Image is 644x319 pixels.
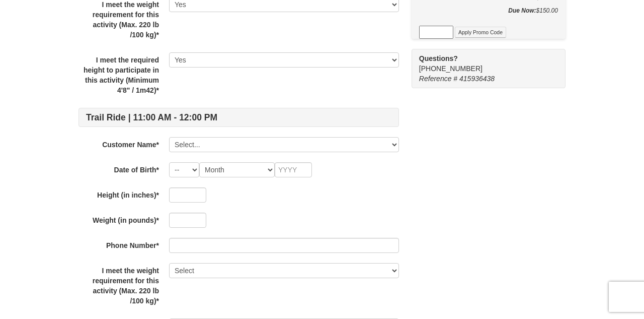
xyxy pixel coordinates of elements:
[97,191,159,199] strong: Height (in inches)*
[419,54,458,62] strong: Questions?
[459,75,495,83] span: 415936438
[114,166,159,174] strong: Date of Birth*
[93,267,159,305] strong: I meet the weight requirement for this activity (Max. 220 lb /100 kg)*
[106,241,159,249] strong: Phone Number*
[84,56,159,94] strong: I meet the required height to participate in this activity (Minimum 4'8" / 1m42)*
[93,216,159,224] strong: Weight (in pounds)*
[419,75,457,83] span: Reference #
[508,7,536,14] strong: Due Now:
[102,141,159,149] strong: Customer Name*
[275,162,312,177] input: YYYY
[419,6,558,26] div: $150.00
[419,53,547,73] span: [PHONE_NUMBER]
[93,1,159,39] strong: I meet the weight requirement for this activity (Max. 220 lb /100 kg)*
[78,108,399,127] h4: Trail Ride | 11:00 AM - 12:00 PM
[455,27,506,38] button: Apply Promo Code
